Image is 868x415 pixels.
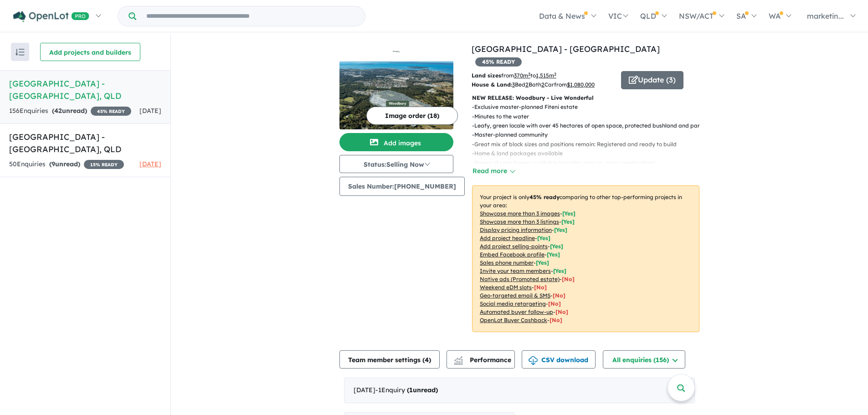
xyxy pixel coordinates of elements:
[562,210,575,217] span: [ Yes ]
[480,292,550,299] u: Geo-targeted email & SMS
[472,149,707,158] p: - Home & land packages available
[472,81,512,88] b: House & Land:
[603,350,685,369] button: All enquiries (156)
[455,356,511,364] span: Performance
[553,267,566,274] span: [ Yes ]
[447,350,515,369] button: Performance
[536,259,549,266] span: [ Yes ]
[480,218,559,225] u: Showcase more than 3 listings
[472,121,707,130] p: - Leafy, green locale with over 45 hectares of open space, protected bushland and parks
[472,112,707,121] p: - Minutes to the water
[541,81,544,88] u: 2
[472,159,707,168] p: - Range of spec homes available (starting soon or under construction)
[480,317,547,323] u: OpenLot Buyer Cashback
[550,243,563,250] span: [ Yes ]
[472,44,660,54] a: [GEOGRAPHIC_DATA] - [GEOGRAPHIC_DATA]
[480,276,560,282] u: Native ads (Promoted estate)
[553,292,565,299] span: [No]
[49,160,80,168] strong: ( unread)
[480,235,535,241] u: Add project headline
[454,359,463,365] img: bar-chart.svg
[555,308,568,315] span: [No]
[339,133,453,151] button: Add images
[339,177,465,196] button: Sales Number:[PHONE_NUMBER]
[139,160,161,168] span: [DATE]
[472,166,515,176] button: Read more
[529,194,560,200] b: 45 % ready
[51,160,55,168] span: 9
[480,210,560,217] u: Showcase more than 3 images
[407,386,438,394] strong: ( unread)
[52,107,87,115] strong: ( unread)
[343,46,450,57] img: Woodbury Estate - Victoria Point Logo
[529,356,538,365] img: download icon
[339,350,440,369] button: Team member settings (4)
[480,226,552,233] u: Display pricing information
[425,356,429,364] span: 4
[54,107,62,115] span: 42
[525,81,529,88] u: 2
[84,160,124,169] span: 15 % READY
[548,300,561,307] span: [No]
[537,235,550,241] span: [ Yes ]
[375,386,438,394] span: - 1 Enquir y
[472,185,699,332] p: Your project is only comparing to other top-performing projects in your area: - - - - - - - - - -...
[480,267,551,274] u: Invite your team members
[807,11,844,20] span: marketin...
[91,107,131,116] span: 45 % READY
[138,6,363,26] input: Try estate name, suburb, builder or developer
[472,72,501,79] b: Land sizes
[472,102,707,112] p: - Exclusive master-planned Fiteni estate
[480,259,534,266] u: Sales phone number
[547,251,560,258] span: [ Yes ]
[366,107,458,125] button: Image order (18)
[472,93,699,102] p: NEW RELEASE: Woodbury - Live Wonderful
[339,61,453,129] img: Woodbury Estate - Victoria Point
[40,43,140,61] button: Add projects and builders
[528,72,530,77] sup: 2
[480,308,553,315] u: Automated buyer follow-up
[480,300,546,307] u: Social media retargeting
[339,155,453,173] button: Status:Selling Now
[480,243,548,250] u: Add project selling-points
[9,106,131,117] div: 156 Enquir ies
[139,107,161,115] span: [DATE]
[480,251,544,258] u: Embed Facebook profile
[536,72,556,79] u: 1,515 m
[621,71,683,89] button: Update (3)
[9,77,161,102] h5: [GEOGRAPHIC_DATA] - [GEOGRAPHIC_DATA] , QLD
[550,317,562,323] span: [No]
[339,43,453,129] a: Woodbury Estate - Victoria Point LogoWoodbury Estate - Victoria Point
[475,57,522,67] span: 45 % READY
[514,72,530,79] u: 370 m
[409,386,413,394] span: 1
[554,72,556,77] sup: 2
[454,356,462,361] img: line-chart.svg
[9,131,161,155] h5: [GEOGRAPHIC_DATA] - [GEOGRAPHIC_DATA] , QLD
[562,276,575,282] span: [No]
[522,350,596,369] button: CSV download
[554,226,567,233] span: [ Yes ]
[9,159,124,170] div: 50 Enquir ies
[472,130,707,139] p: - Master-planned community
[567,81,595,88] u: $ 1,080,000
[561,218,575,225] span: [ Yes ]
[15,49,25,56] img: sort.svg
[480,284,532,291] u: Weekend eDM slots
[534,284,547,291] span: [No]
[512,81,515,88] u: 3
[472,71,614,80] p: from
[13,11,89,22] img: Openlot PRO Logo White
[344,378,695,403] div: [DATE]
[472,80,614,89] p: Bed Bath Car from
[530,72,556,79] span: to
[472,140,707,149] p: - Great mix of block sizes and positions remain: Registered and ready to build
